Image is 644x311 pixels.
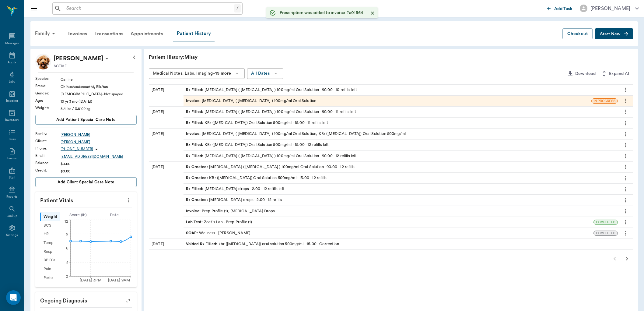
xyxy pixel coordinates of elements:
div: Forms [7,156,16,161]
button: Expand All [598,68,633,80]
span: Rx Filled : [186,153,205,159]
p: ACTIVE [54,63,67,69]
p: Patient Vitals [35,192,137,207]
div: Email : [35,153,61,158]
div: Prep Profile (1), [MEDICAL_DATA] Drops [186,208,275,214]
span: Rx Filled : [186,186,205,192]
tspan: [DATE] 3PM [80,278,102,282]
div: Breed : [35,83,61,89]
a: Patient History [173,26,215,41]
button: more [621,228,630,239]
button: more [621,217,630,227]
button: Start New [595,28,633,40]
div: KBr ([MEDICAL_DATA]) Oral Solution 500mg/ml - 15.00 - 11 refills left [186,120,328,126]
div: [PERSON_NAME] [61,139,137,145]
button: Add patient Special Care Note [35,115,137,125]
a: [EMAIL_ADDRESS][DOMAIN_NAME] [61,154,137,159]
div: BP Dia [40,256,60,265]
div: Open Intercom Messenger [6,290,21,305]
div: [MEDICAL_DATA] ( [MEDICAL_DATA] ) 100mg/ml Oral Solution - 90.00 - 12 refills [186,164,355,170]
div: Appts [8,60,16,65]
div: [MEDICAL_DATA] ( [MEDICAL_DATA] ) 100mg/ml Oral Solution - 90.00 - 11 refills left [186,109,356,115]
span: Rx Filled : [186,142,205,148]
div: [DATE] [149,85,184,106]
div: Prescription was added to invoice #a01564 [280,7,363,18]
button: more [621,206,630,216]
span: COMPLETED [594,231,618,235]
button: Add Task [544,3,575,14]
div: Zoetis Lab - Prep Profile (1) [186,219,252,225]
button: more [621,173,630,183]
b: +15 more [213,71,231,76]
button: more [124,195,134,205]
span: Rx Created : [186,164,209,170]
div: Imaging [6,99,18,103]
div: [MEDICAL_DATA] ( [MEDICAL_DATA] ) 100mg/ml Oral Solution - 90.00 - 10 refills left [186,87,357,93]
tspan: 6 [66,246,68,250]
button: more [621,129,630,139]
div: Reports [6,195,18,199]
button: more [621,151,630,161]
div: Medical Notes, Labs, Imaging [153,70,231,77]
div: Age : [35,98,61,103]
div: $0.00 [61,168,137,174]
button: more [621,118,630,128]
div: Messages [5,41,19,46]
span: COMPLETED [594,220,618,224]
p: [PHONE_NUMBER] [61,147,93,152]
div: [PERSON_NAME] [590,5,630,12]
div: Family : [35,131,61,136]
button: [PERSON_NAME] [575,3,644,14]
div: Weight : [35,105,61,111]
div: 8.4 lbs / 3.8102 kg [61,106,137,111]
div: HR [40,230,60,239]
img: Profile Image [35,54,51,69]
div: Phone : [35,146,61,151]
div: Client : [35,138,61,144]
tspan: 0 [66,274,68,278]
span: Invoice : [186,208,202,214]
p: Ongoing diagnosis [35,292,137,307]
span: Voided Rx Filled : [186,241,219,247]
button: All Dates [247,68,283,79]
a: [PERSON_NAME] [61,132,137,137]
a: Appointments [127,27,167,41]
div: Missy Cullins [54,54,103,63]
div: KBr ([MEDICAL_DATA]) Oral Solution 500mg/ml - 15.00 - 12 refills [186,175,327,181]
button: Close drawer [28,2,40,15]
div: Canine [61,77,137,82]
div: Score ( lb ) [60,212,96,218]
span: Rx Filled : [186,120,205,126]
tspan: 9 [66,232,68,236]
span: Invoice : [186,131,202,137]
div: [MEDICAL_DATA] ( [MEDICAL_DATA] ) 100mg/ml Oral Solution [186,98,317,104]
div: Inventory [5,118,19,122]
div: Family [31,26,61,41]
a: Transactions [91,27,127,41]
div: [DEMOGRAPHIC_DATA] - Not spayed [61,91,137,97]
button: Download [564,68,598,80]
input: Search [64,4,234,13]
div: Chihuahua(smooth), Blk/tan [61,84,137,90]
div: [DATE] [149,162,184,239]
span: Rx Filled : [186,87,205,93]
a: Invoices [65,27,91,41]
div: [MEDICAL_DATA] drops - 2.00 - 12 refills [186,197,282,203]
div: [DATE] [149,107,184,128]
button: more [621,107,630,117]
button: more [621,184,630,194]
div: Weight [40,212,60,221]
button: Close [368,9,377,18]
span: Add client Special Care Note [58,179,114,186]
div: Date [96,212,132,218]
span: Invoice : [186,98,202,104]
span: SOAP : [186,230,199,236]
div: [MEDICAL_DATA] ( [MEDICAL_DATA] ) 100mg/ml Oral Solution - 90.00 - 12 refills left [186,153,357,159]
div: Settings [6,233,18,238]
button: Add client Special Care Note [35,177,137,187]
